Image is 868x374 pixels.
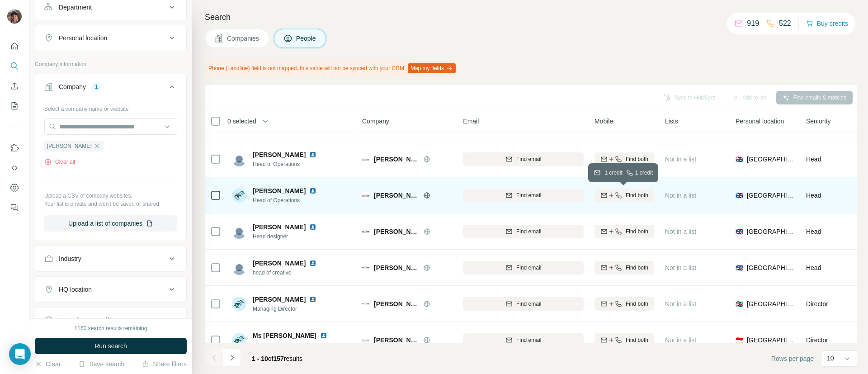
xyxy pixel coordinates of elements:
span: Seniority [806,117,830,126]
span: 🇬🇧 [736,191,743,200]
span: Not in a list [665,228,696,235]
span: Find both [626,155,648,163]
button: Find email [463,225,584,238]
button: Clear all [44,158,75,166]
span: Director [806,336,828,344]
span: [PERSON_NAME] [253,223,306,232]
button: Share filters [142,360,187,369]
span: 🇮🇩 [736,336,743,345]
span: 🇬🇧 [736,299,743,308]
img: LinkedIn logo [320,332,327,339]
img: Logo of T.M.Lewin [362,156,369,163]
span: [PERSON_NAME] [374,336,419,345]
span: Find both [626,264,648,272]
button: Run search [35,338,187,354]
span: [PERSON_NAME] [253,150,306,159]
button: Feedback [7,199,22,216]
span: [GEOGRAPHIC_DATA] [747,191,795,200]
button: Find both [594,152,654,166]
span: [PERSON_NAME] [253,259,306,268]
img: LinkedIn logo [309,296,316,303]
img: Avatar [7,9,22,24]
button: My lists [7,98,22,114]
p: 522 [779,18,791,29]
img: Logo of T.M.Lewin [362,192,369,199]
span: Find both [626,336,648,344]
span: [GEOGRAPHIC_DATA] [747,155,795,164]
button: Find both [594,333,654,347]
button: Find email [463,261,584,275]
button: Quick start [7,38,22,54]
span: 🇬🇧 [736,263,743,272]
span: Lists [665,117,678,126]
span: Company [362,117,389,126]
p: 919 [747,18,759,29]
span: Email [463,117,479,126]
span: Head of Operations [253,196,320,204]
span: 🇬🇧 [736,227,743,236]
span: Head designer [253,232,320,241]
img: Logo of T.M.Lewin [362,228,369,235]
span: Companies [227,34,260,43]
span: Find email [516,264,541,272]
button: Enrich CSV [7,78,22,94]
span: Director [253,341,331,349]
img: Avatar [232,188,246,203]
span: results [252,355,302,362]
span: [GEOGRAPHIC_DATA] [747,336,795,345]
button: HQ location [35,279,186,300]
img: Avatar [232,152,246,166]
span: Find both [626,300,648,308]
span: Rows per page [771,354,814,363]
img: Logo of T.M.Lewin [362,300,369,308]
span: [GEOGRAPHIC_DATA] [747,227,795,236]
span: Find email [516,155,541,163]
div: Open Intercom Messenger [9,343,31,365]
span: [PERSON_NAME] [253,295,306,304]
button: Personal location [35,27,186,49]
span: 1 - 10 [252,355,268,362]
span: [PERSON_NAME] [374,227,419,236]
div: Personal location [59,33,107,43]
div: 1 [91,83,102,91]
div: HQ location [59,285,92,294]
button: Find both [594,189,654,202]
span: Head of Operations [253,160,320,168]
span: [PERSON_NAME] [253,186,306,195]
img: Avatar [232,224,246,239]
span: 0 selected [227,117,256,126]
button: Navigate to next page [223,349,241,367]
button: Find both [594,261,654,275]
span: Find email [516,336,541,344]
span: Not in a list [665,300,696,308]
span: Managing Director [253,305,320,313]
span: Ms [PERSON_NAME] [253,331,316,340]
span: Run search [94,341,127,350]
span: Find both [626,227,648,236]
button: Company1 [35,76,186,101]
img: Avatar [232,260,246,275]
img: Avatar [232,297,246,311]
button: Use Surfe API [7,160,22,176]
button: Search [7,58,22,74]
div: Industry [59,254,81,263]
button: Find email [463,189,584,202]
span: [PERSON_NAME] [374,299,419,308]
span: Not in a list [665,192,696,199]
span: [GEOGRAPHIC_DATA] [747,299,795,308]
span: [PERSON_NAME] [47,142,92,150]
button: Find email [463,152,584,166]
span: Find email [516,300,541,308]
button: Use Surfe on LinkedIn [7,140,22,156]
button: Industry [35,248,186,270]
span: Head [806,264,821,271]
img: LinkedIn logo [309,151,316,158]
div: Annual revenue ($) [59,316,113,325]
span: Not in a list [665,156,696,163]
button: Find both [594,225,654,238]
button: Annual revenue ($) [35,309,186,331]
span: [PERSON_NAME] [374,191,419,200]
p: Your list is private and won't be saved or shared. [44,200,177,208]
img: LinkedIn logo [309,260,316,267]
img: Logo of T.M.Lewin [362,264,369,271]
